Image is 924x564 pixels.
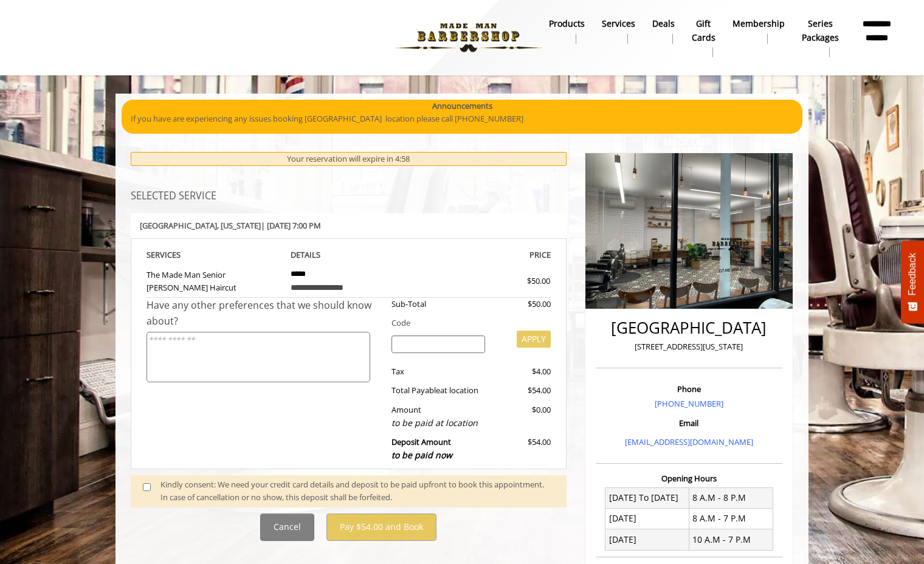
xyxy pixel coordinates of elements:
[802,17,839,44] b: Series packages
[494,436,550,462] div: $54.00
[391,436,452,461] b: Deposit Amount
[683,15,724,60] a: Gift cardsgift cards
[599,340,779,353] p: [STREET_ADDRESS][US_STATE]
[131,152,567,166] div: Your reservation will expire in 4:58
[549,17,585,30] b: products
[131,112,793,125] p: If you have are experiencing any issues booking [GEOGRAPHIC_DATA] location please call [PHONE_NUM...
[907,253,918,295] span: Feedback
[540,15,593,47] a: Productsproducts
[160,478,554,504] div: Kindly consent: We need your credit card details and deposit to be paid upfront to book this appo...
[326,514,436,541] button: Pay $54.00 and Book
[599,319,779,337] h2: [GEOGRAPHIC_DATA]
[494,404,550,430] div: $0.00
[689,487,773,508] td: 8 A.M - 8 P.M
[644,15,683,47] a: DealsDeals
[382,298,495,311] div: Sub-Total
[391,449,452,461] span: to be paid now
[793,15,847,60] a: Series packagesSeries packages
[494,298,550,311] div: $50.00
[494,384,550,397] div: $54.00
[605,487,689,508] td: [DATE] To [DATE]
[599,419,779,427] h3: Email
[217,220,261,231] span: , [US_STATE]
[382,317,551,329] div: Code
[689,529,773,550] td: 10 A.M - 7 P.M
[440,385,478,396] span: at location
[382,384,495,397] div: Total Payable
[385,4,552,71] img: Made Man Barbershop logo
[432,100,492,112] b: Announcements
[599,385,779,393] h3: Phone
[131,191,567,202] h3: SELECTED SERVICE
[901,241,924,323] button: Feedback - Show survey
[147,298,382,329] div: Have any other preferences that we should know about?
[147,248,281,262] th: SERVICE
[281,248,416,262] th: DETAILS
[733,17,785,30] b: Membership
[593,15,644,47] a: ServicesServices
[724,15,793,47] a: MembershipMembership
[382,365,495,378] div: Tax
[689,508,773,529] td: 8 A.M - 7 P.M
[602,17,635,30] b: Services
[655,398,723,409] a: [PHONE_NUMBER]
[382,404,495,430] div: Amount
[652,17,675,30] b: Deals
[605,529,689,550] td: [DATE]
[260,514,314,541] button: Cancel
[147,262,281,298] td: The Made Man Senior [PERSON_NAME] Haircut
[517,331,551,348] button: APPLY
[176,249,181,260] span: S
[625,436,753,447] a: [EMAIL_ADDRESS][DOMAIN_NAME]
[692,17,715,44] b: gift cards
[391,416,486,430] div: to be paid at location
[483,275,550,287] div: $50.00
[416,248,551,262] th: PRICE
[605,508,689,529] td: [DATE]
[494,365,550,378] div: $4.00
[596,474,782,483] h3: Opening Hours
[140,220,321,231] b: [GEOGRAPHIC_DATA] | [DATE] 7:00 PM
